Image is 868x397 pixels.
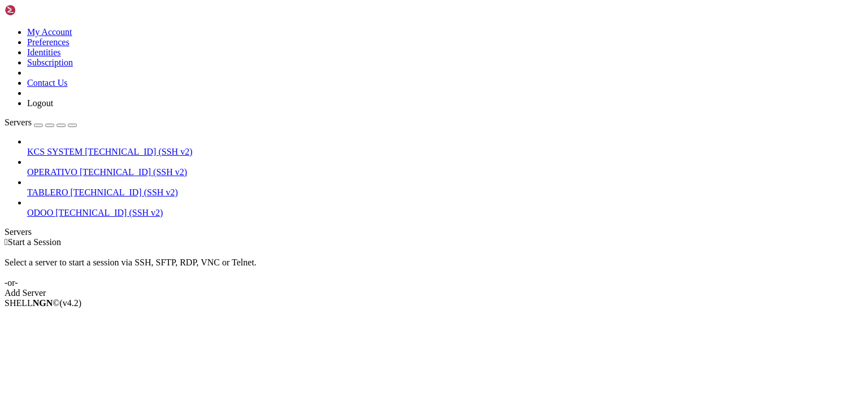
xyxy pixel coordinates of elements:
a: Contact Us [27,78,68,88]
b: NGN [33,298,53,308]
span: SHELL © [5,298,81,308]
span: [TECHNICAL_ID] (SSH v2) [55,208,163,217]
li: ODOO [TECHNICAL_ID] (SSH v2) [27,198,863,218]
a: OPERATIVO [TECHNICAL_ID] (SSH v2) [27,167,863,177]
img: Shellngn [5,5,70,16]
span: Servers [5,117,32,127]
span: [TECHNICAL_ID] (SSH v2) [85,147,192,156]
li: TABLERO [TECHNICAL_ID] (SSH v2) [27,177,863,198]
a: Logout [27,98,53,108]
a: My Account [27,27,72,37]
div: Add Server [5,288,863,298]
li: KCS SYSTEM [TECHNICAL_ID] (SSH v2) [27,137,863,157]
a: KCS SYSTEM [TECHNICAL_ID] (SSH v2) [27,147,863,157]
a: TABLERO [TECHNICAL_ID] (SSH v2) [27,187,863,198]
span: KCS SYSTEM [27,147,83,156]
span: Start a Session [8,237,61,247]
a: Subscription [27,58,73,67]
a: Identities [27,47,61,57]
span: 4.2.0 [60,298,82,308]
a: Servers [5,117,77,127]
a: ODOO [TECHNICAL_ID] (SSH v2) [27,208,863,218]
span: TABLERO [27,187,68,197]
div: Select a server to start a session via SSH, SFTP, RDP, VNC or Telnet. -or- [5,247,863,288]
span: [TECHNICAL_ID] (SSH v2) [80,167,187,177]
div: Servers [5,227,863,237]
span: OPERATIVO [27,167,77,177]
li: OPERATIVO [TECHNICAL_ID] (SSH v2) [27,157,863,177]
span: ODOO [27,208,53,217]
span: [TECHNICAL_ID] (SSH v2) [71,187,178,197]
span:  [5,237,8,247]
a: Preferences [27,37,70,47]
